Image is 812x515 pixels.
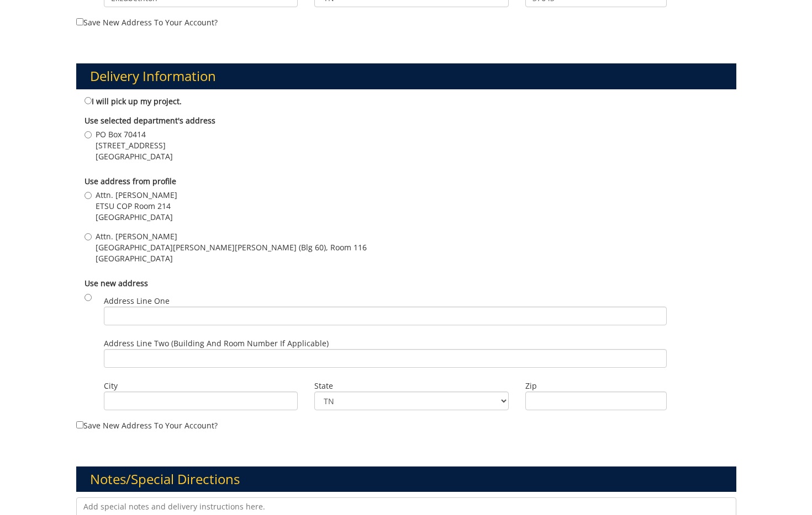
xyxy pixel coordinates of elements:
[85,176,176,186] b: Use address from profile
[85,97,92,104] input: I will pick up my project.
[85,115,215,126] b: Use selected department's address
[96,231,367,242] span: Attn. [PERSON_NAME]
[76,421,83,428] input: Save new address to your account?
[96,201,177,212] span: ETSU COP Room 214
[104,391,298,410] input: City
[76,18,83,25] input: Save new address to your account?
[104,349,667,368] input: Address Line Two (Building and Room Number if applicable)
[525,380,667,391] label: Zip
[525,391,667,410] input: Zip
[85,192,92,199] input: Attn. [PERSON_NAME] ETSU COP Room 214 [GEOGRAPHIC_DATA]
[104,296,667,325] label: Address Line One
[96,253,367,264] span: [GEOGRAPHIC_DATA]
[76,466,736,492] h3: Notes/Special Directions
[85,278,148,288] b: Use new address
[96,129,173,140] span: PO Box 70414
[85,95,182,107] label: I will pick up my project.
[85,131,92,138] input: PO Box 70414 [STREET_ADDRESS] [GEOGRAPHIC_DATA]
[96,140,173,151] span: [STREET_ADDRESS]
[104,307,667,325] input: Address Line One
[314,380,509,391] label: State
[104,338,667,368] label: Address Line Two (Building and Room Number if applicable)
[104,380,298,391] label: City
[96,151,173,162] span: [GEOGRAPHIC_DATA]
[76,63,736,89] h3: Delivery Information
[85,233,92,240] input: Attn. [PERSON_NAME] [GEOGRAPHIC_DATA][PERSON_NAME][PERSON_NAME] (Blg 60), Room 116 [GEOGRAPHIC_DATA]
[96,242,367,253] span: [GEOGRAPHIC_DATA][PERSON_NAME][PERSON_NAME] (Blg 60), Room 116
[96,212,177,223] span: [GEOGRAPHIC_DATA]
[96,190,177,201] span: Attn. [PERSON_NAME]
